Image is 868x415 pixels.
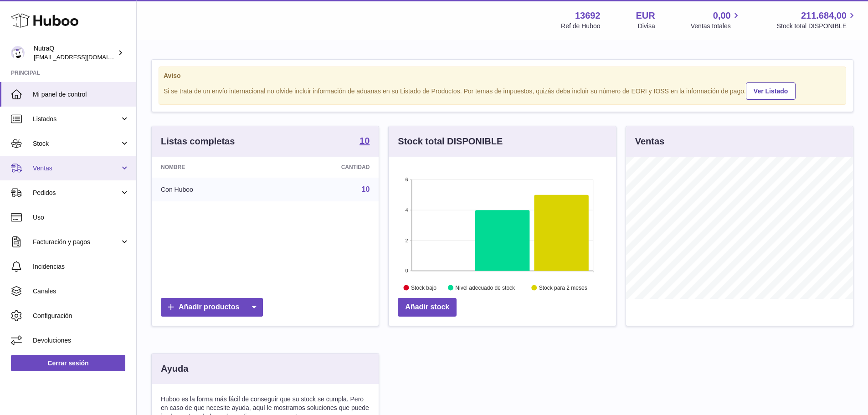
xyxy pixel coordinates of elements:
[34,44,116,61] div: NutraQ
[152,157,270,178] th: Nombre
[360,136,370,145] strong: 10
[164,81,841,100] div: Si se trata de un envío internacional no olvide incluir información de aduanas en su Listado de P...
[164,72,841,80] strong: Aviso
[161,363,188,375] h3: Ayuda
[33,262,129,271] span: Incidencias
[575,10,601,22] strong: 13692
[362,185,370,193] a: 10
[713,10,731,22] span: 0,00
[33,115,120,123] span: Listados
[691,22,741,31] span: Ventas totales
[11,46,25,60] img: internalAdmin-13692@internal.huboo.com
[636,10,655,22] strong: EUR
[270,157,379,178] th: Cantidad
[360,136,370,147] a: 10
[691,10,741,31] a: 0,00 Ventas totales
[635,135,664,148] h3: Ventas
[406,268,408,273] text: 0
[161,135,235,148] h3: Listas completas
[398,135,503,148] h3: Stock total DISPONIBLE
[11,355,125,371] a: Cerrar sesión
[406,207,408,213] text: 4
[33,238,120,246] span: Facturación y pagos
[33,312,129,320] span: Configuración
[34,53,134,61] span: [EMAIL_ADDRESS][DOMAIN_NAME]
[411,285,437,291] text: Stock bajo
[777,10,857,31] a: 211.684,00 Stock total DISPONIBLE
[456,285,516,291] text: Nivel adecuado de stock
[33,164,120,173] span: Ventas
[33,139,120,148] span: Stock
[33,213,129,222] span: Uso
[33,90,129,99] span: Mi panel de control
[539,285,587,291] text: Stock para 2 meses
[746,82,796,100] a: Ver Listado
[161,298,263,317] a: Añadir productos
[398,298,457,317] a: Añadir stock
[777,22,857,31] span: Stock total DISPONIBLE
[152,178,270,201] td: Con Huboo
[638,22,655,31] div: Divisa
[406,177,408,182] text: 6
[33,189,120,197] span: Pedidos
[33,287,129,296] span: Canales
[801,10,847,22] span: 211.684,00
[561,22,600,31] div: Ref de Huboo
[33,336,129,345] span: Devoluciones
[406,238,408,243] text: 2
